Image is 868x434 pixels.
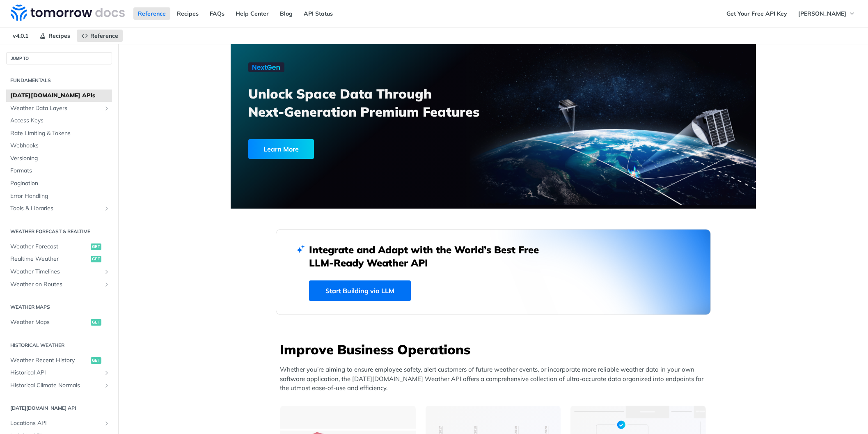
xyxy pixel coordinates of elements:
a: Locations APIShow subpages for Locations API [6,417,112,429]
h3: Improve Business Operations [280,340,711,358]
h2: Fundamentals [6,77,112,84]
span: Weather Recent History [10,356,89,365]
a: Formats [6,165,112,177]
a: API Status [299,7,337,20]
a: Error Handling [6,190,112,202]
button: Show subpages for Weather Data Layers [103,105,110,112]
a: Pagination [6,177,112,190]
button: Show subpages for Locations API [103,420,110,427]
span: Weather Maps [10,318,89,326]
span: Access Keys [10,117,110,125]
h2: Integrate and Adapt with the World’s Best Free LLM-Ready Weather API [309,243,551,269]
a: Historical Climate NormalsShow subpages for Historical Climate Normals [6,379,112,392]
span: Formats [10,167,110,175]
a: Help Center [231,7,273,20]
span: get [91,319,101,326]
span: v4.0.1 [8,30,33,42]
span: get [91,243,101,250]
button: JUMP TO [6,52,112,64]
button: Show subpages for Weather Timelines [103,269,110,275]
button: Show subpages for Tools & Libraries [103,205,110,212]
span: Locations API [10,419,101,427]
a: Start Building via LLM [309,280,411,301]
a: Weather Data LayersShow subpages for Weather Data Layers [6,102,112,115]
a: FAQs [205,7,229,20]
h2: [DATE][DOMAIN_NAME] API [6,404,112,412]
h2: Historical Weather [6,342,112,349]
span: Pagination [10,179,110,188]
span: Rate Limiting & Tokens [10,129,110,138]
a: Reference [133,7,170,20]
a: Rate Limiting & Tokens [6,127,112,140]
span: Weather Timelines [10,268,101,276]
a: Get Your Free API Key [722,7,792,20]
button: Show subpages for Weather on Routes [103,281,110,288]
a: Realtime Weatherget [6,253,112,265]
a: Access Keys [6,115,112,127]
a: Weather Mapsget [6,316,112,328]
a: Weather TimelinesShow subpages for Weather Timelines [6,266,112,278]
button: Show subpages for Historical API [103,370,110,376]
span: Error Handling [10,192,110,200]
span: Recipes [48,32,70,39]
span: Historical Climate Normals [10,381,101,390]
span: Weather Forecast [10,243,89,251]
span: Reference [90,32,118,39]
span: Realtime Weather [10,255,89,263]
span: Tools & Libraries [10,204,101,213]
div: Learn More [248,139,314,159]
h2: Weather Forecast & realtime [6,228,112,235]
a: Tools & LibrariesShow subpages for Tools & Libraries [6,202,112,215]
a: Weather Recent Historyget [6,354,112,367]
span: [PERSON_NAME] [798,10,846,17]
a: Webhooks [6,140,112,152]
a: Blog [275,7,297,20]
img: Tomorrow.io Weather API Docs [11,5,125,21]
a: Recipes [172,7,203,20]
a: Versioning [6,152,112,165]
h3: Unlock Space Data Through Next-Generation Premium Features [248,85,502,121]
span: Versioning [10,154,110,163]
a: Weather on RoutesShow subpages for Weather on Routes [6,278,112,291]
a: Learn More [248,139,451,159]
a: Reference [77,30,123,42]
a: Weather Forecastget [6,241,112,253]
span: Weather Data Layers [10,104,101,113]
span: [DATE][DOMAIN_NAME] APIs [10,92,110,100]
a: Recipes [35,30,75,42]
span: Webhooks [10,142,110,150]
p: Whether you’re aiming to ensure employee safety, alert customers of future weather events, or inc... [280,365,711,393]
a: [DATE][DOMAIN_NAME] APIs [6,90,112,102]
span: get [91,357,101,364]
a: Historical APIShow subpages for Historical API [6,367,112,379]
button: Show subpages for Historical Climate Normals [103,382,110,389]
button: [PERSON_NAME] [794,7,860,20]
span: Historical API [10,369,101,377]
img: NextGen [248,62,284,72]
span: Weather on Routes [10,280,101,289]
span: get [91,256,101,262]
h2: Weather Maps [6,303,112,311]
